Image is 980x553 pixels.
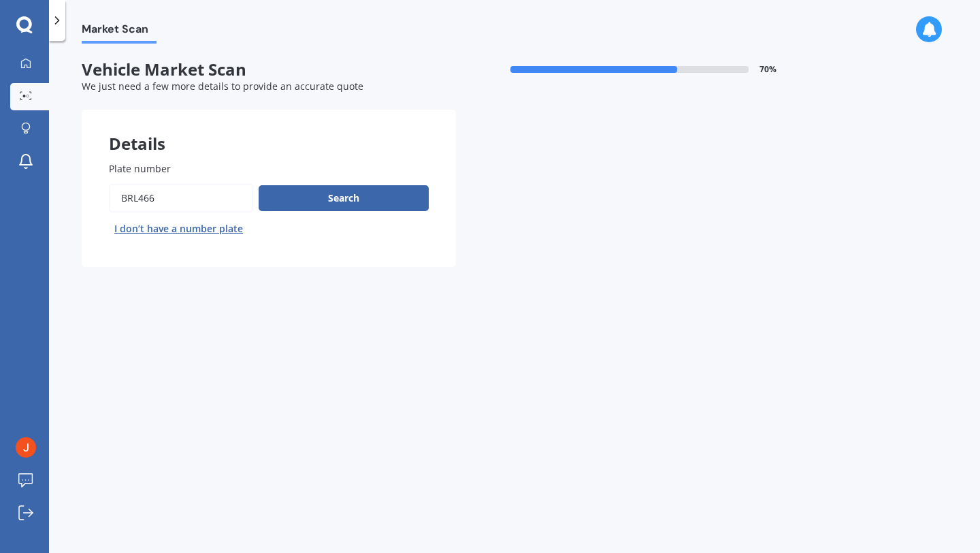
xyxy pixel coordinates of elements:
button: Search [259,185,429,211]
span: Plate number [109,162,171,175]
input: Enter plate number [109,184,253,212]
button: I don’t have a number plate [109,218,248,240]
div: Details [82,110,456,151]
span: Market Scan [82,22,157,41]
span: Vehicle Market Scan [82,60,456,80]
span: We just need a few more details to provide an accurate quote [82,80,363,93]
img: ACg8ocLFeWV03n0CMWCNt1l33Favd0VdOYlSVmvLIKULNzId44tNrw=s96-c [16,437,36,458]
span: 70 % [759,65,777,74]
